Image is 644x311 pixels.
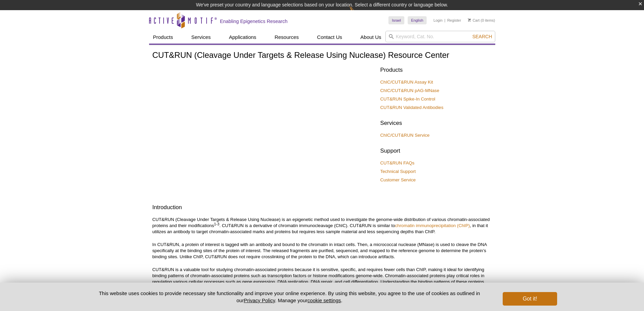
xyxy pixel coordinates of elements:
[187,31,215,44] a: Services
[270,31,303,44] a: Resources
[152,51,492,61] h1: CUT&RUN (Cleavage Under Targets & Release Using Nuclease) Resource Center
[244,297,275,303] a: Privacy Policy
[313,31,346,44] a: Contact Us
[385,31,495,42] input: Keyword, Cat. No.
[503,292,557,306] button: Got it!
[87,290,492,304] p: This website uses cookies to provide necessary site functionality and improve your online experie...
[380,132,430,138] a: ChIC/CUT&RUN Service
[307,297,341,303] button: cookie settings
[380,147,492,155] h2: Support
[225,31,260,44] a: Applications
[220,18,288,24] h2: Enabling Epigenetics Research
[152,242,492,260] p: In CUT&RUN, a protein of interest is tagged with an antibody and bound to the chromatin in intact...
[214,222,219,226] sup: 1-3
[152,65,375,190] iframe: [WEBINAR] Introduction to CUT&RUN
[408,16,427,24] a: English
[380,79,433,85] a: ChIC/CUT&RUN Assay Kit
[470,34,494,40] button: Search
[380,177,416,183] a: Customer Service
[468,18,471,22] img: Your Cart
[380,160,414,166] a: CUT&RUN FAQs
[380,169,416,175] a: Technical Support
[445,16,446,24] li: |
[152,217,492,235] p: CUT&RUN (Cleavage Under Targets & Release Using Nuclease) is an epigenetic method used to investi...
[380,105,444,111] a: CUT&RUN Validated Antibodies
[380,66,492,74] h2: Products
[447,18,461,23] a: Register
[472,34,492,39] span: Search
[152,203,492,212] h2: Introduction
[380,119,492,127] h2: Services
[388,16,404,24] a: Israel
[152,267,492,291] p: CUT&RUN is a valuable tool for studying chromatin-associated proteins because it is sensitive, sp...
[395,223,470,228] a: chromatin immunoprecipitation (ChIP)
[380,88,439,94] a: ChIC/CUT&RUN pAG-MNase
[149,31,177,44] a: Products
[468,16,495,24] li: (0 items)
[349,5,367,21] img: Change Here
[433,18,443,23] a: Login
[356,31,385,44] a: About Us
[380,96,435,102] a: CUT&RUN Spike-In Control
[468,18,480,23] a: Cart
